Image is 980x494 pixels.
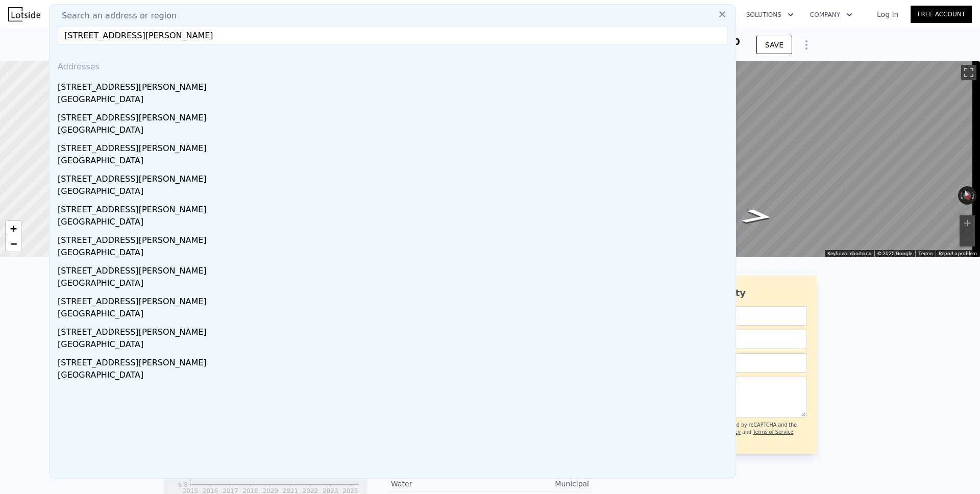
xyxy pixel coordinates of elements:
button: Toggle fullscreen view [961,65,976,80]
div: This site is protected by reCAPTCHA and the Google and apply. [689,422,806,443]
div: [STREET_ADDRESS][PERSON_NAME] [58,138,731,155]
div: [STREET_ADDRESS][PERSON_NAME] [58,230,731,246]
a: Free Account [911,6,972,23]
div: [STREET_ADDRESS][PERSON_NAME] [58,108,731,124]
div: [GEOGRAPHIC_DATA] [58,338,731,353]
div: Addresses [54,53,731,77]
div: [GEOGRAPHIC_DATA] [58,246,731,261]
div: [STREET_ADDRESS][PERSON_NAME] [58,291,731,308]
button: Rotate counterclockwise [958,186,964,205]
a: Log In [865,9,911,19]
div: [GEOGRAPHIC_DATA] [58,185,731,200]
button: SAVE [756,36,792,54]
path: Go Northwest, 8th St NE [729,206,786,228]
span: − [10,237,17,250]
div: [GEOGRAPHIC_DATA] [58,216,731,230]
div: [STREET_ADDRESS][PERSON_NAME] [58,322,731,338]
a: Terms (opens in new tab) [918,251,933,256]
button: Keyboard shortcuts [827,250,871,257]
button: Rotate clockwise [971,186,977,205]
div: [STREET_ADDRESS][PERSON_NAME] [58,261,731,277]
button: Zoom out [960,231,975,246]
button: Show Options [796,35,817,55]
span: © 2025 Google [877,251,912,256]
div: [GEOGRAPHIC_DATA] [58,369,731,383]
button: Reset the view [960,186,974,206]
div: Water [391,479,490,489]
div: [GEOGRAPHIC_DATA] [58,155,731,169]
a: Zoom out [6,236,21,252]
div: [STREET_ADDRESS][PERSON_NAME] [58,200,731,216]
button: Solutions [738,6,802,24]
div: [STREET_ADDRESS][PERSON_NAME] [58,77,731,93]
div: Municipal [490,479,589,489]
a: Zoom in [6,221,21,236]
a: Report a problem [939,251,977,256]
input: Enter an address, city, region, neighborhood or zip code [58,26,727,44]
div: [GEOGRAPHIC_DATA] [58,277,731,291]
button: Company [802,6,861,24]
div: [GEOGRAPHIC_DATA] [58,93,731,108]
a: Terms of Service [753,429,793,435]
img: Lotside [8,7,40,21]
div: [STREET_ADDRESS][PERSON_NAME] [58,169,731,185]
div: [GEOGRAPHIC_DATA] [58,124,731,138]
button: Zoom in [960,215,975,231]
div: [STREET_ADDRESS][PERSON_NAME] [58,353,731,369]
span: + [10,222,17,235]
div: [GEOGRAPHIC_DATA] [58,308,731,322]
span: Search an address or region [54,10,177,22]
tspan: $-8 [178,481,188,488]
